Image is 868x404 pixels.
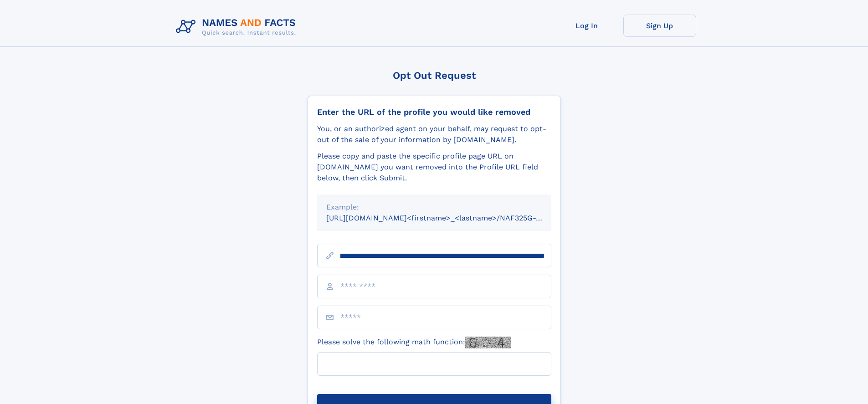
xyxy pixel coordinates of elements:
[550,15,623,37] a: Log In
[317,107,551,117] div: Enter the URL of the profile you would like removed
[317,151,551,184] div: Please copy and paste the specific profile page URL on [DOMAIN_NAME] you want removed into the Pr...
[317,337,511,348] label: Please solve the following math function:
[317,123,551,145] div: You, or an authorized agent on your behalf, may request to opt-out of the sale of your informatio...
[326,214,569,222] small: [URL][DOMAIN_NAME]<firstname>_<lastname>/NAF325G-xxxxxxxx
[308,70,561,81] div: Opt Out Request
[172,15,303,39] img: Logo Names and Facts
[326,202,542,213] div: Example:
[623,15,696,37] a: Sign Up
